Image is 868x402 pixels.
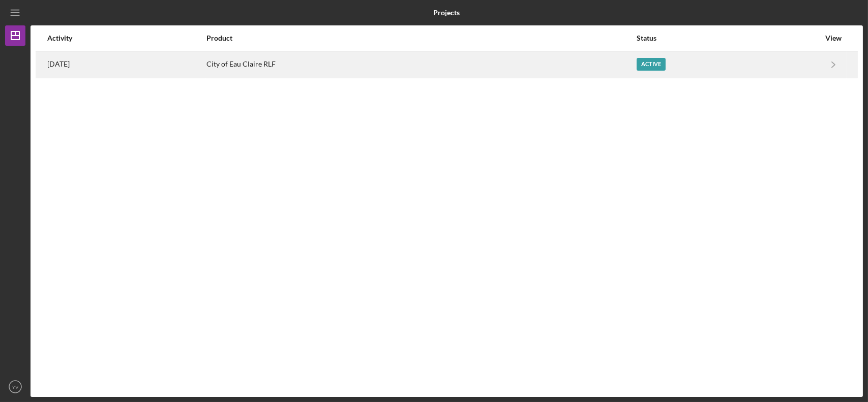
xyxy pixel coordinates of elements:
[821,34,846,42] div: View
[206,52,636,77] div: City of Eau Claire RLF
[47,34,205,42] div: Activity
[637,34,820,42] div: Status
[47,60,70,68] time: 2025-07-22 21:55
[637,58,666,71] div: Active
[5,377,25,397] button: YV
[206,34,636,42] div: Product
[12,384,19,390] text: YV
[434,9,460,17] b: Projects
